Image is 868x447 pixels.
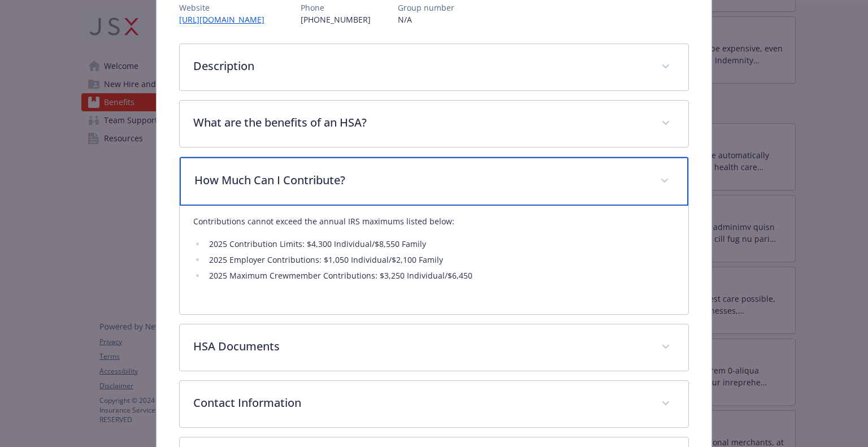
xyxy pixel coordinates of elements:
[301,14,371,25] p: [PHONE_NUMBER]
[179,2,274,14] p: Website
[193,114,647,131] p: What are the benefits of an HSA?
[180,381,688,427] div: Contact Information
[193,215,674,228] p: Contributions cannot exceed the annual IRS maximums listed below:
[193,394,647,411] p: Contact Information
[194,172,646,189] p: How Much Can I Contribute?
[398,2,454,14] p: Group number
[180,324,688,371] div: HSA Documents
[180,206,688,314] div: How Much Can I Contribute?
[180,44,688,90] div: Description
[180,157,688,206] div: How Much Can I Contribute?
[206,237,674,251] li: 2025 Contribution Limits: $4,300 Individual/$8,550 Family
[193,58,647,75] p: Description
[398,14,454,25] p: N/A
[179,14,274,25] a: [URL][DOMAIN_NAME]
[180,101,688,147] div: What are the benefits of an HSA?
[206,253,674,267] li: 2025 Employer Contributions: $1,050 Individual/$2,100 Family
[193,338,647,355] p: HSA Documents
[206,269,674,283] li: 2025 Maximum Crewmember Contributions: $3,250 Individual/$6,450
[301,2,371,14] p: Phone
